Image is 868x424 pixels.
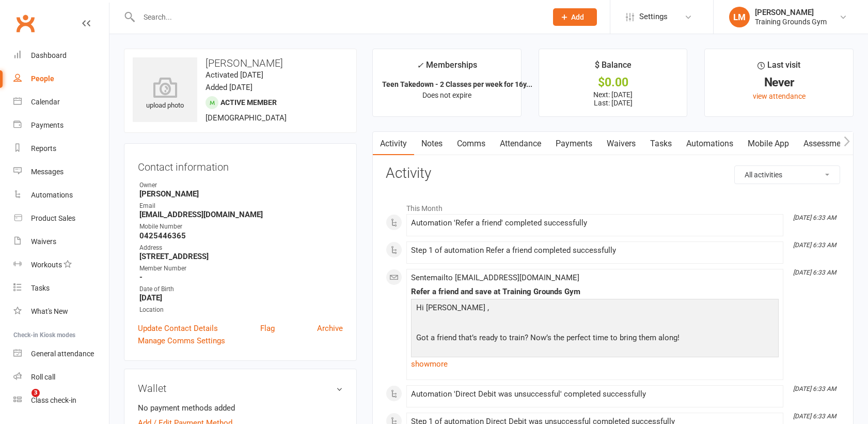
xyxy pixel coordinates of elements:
[417,58,477,78] div: Memberships
[138,335,225,347] a: Manage Comms Settings
[414,301,776,316] p: Hi [PERSON_NAME] ,
[31,284,50,292] div: Tasks
[386,198,840,214] li: This Month
[31,396,76,404] div: Class check-in
[31,74,54,83] div: People
[136,10,540,24] input: Search...
[793,269,836,276] i: [DATE] 6:33 AM
[414,331,776,346] p: Got a friend that’s ready to train? Now’s the perfect time to bring them along!
[31,168,64,176] div: Messages
[386,165,840,181] h3: Activity
[13,389,109,412] a: Class kiosk mode
[31,214,75,222] div: Product Sales
[793,241,836,249] i: [DATE] 6:33 AM
[133,57,348,69] h3: [PERSON_NAME]
[793,214,836,221] i: [DATE] 6:33 AM
[13,342,109,366] a: General attendance kiosk mode
[411,357,779,371] a: show more
[13,277,109,300] a: Tasks
[139,231,343,240] strong: 0425446365
[599,132,643,156] a: Waivers
[729,7,750,27] div: LM
[548,90,678,107] p: Next: [DATE] Last: [DATE]
[138,157,343,173] h3: Contact information
[793,385,836,392] i: [DATE] 6:33 AM
[31,373,55,381] div: Roll call
[639,5,668,28] span: Settings
[31,144,56,153] div: Reports
[417,60,423,70] i: ✓
[139,189,343,199] strong: [PERSON_NAME]
[206,113,287,123] span: [DEMOGRAPHIC_DATA]
[571,13,584,21] span: Add
[139,272,343,282] strong: -
[13,184,109,207] a: Automations
[139,252,343,261] strong: [STREET_ADDRESS]
[595,58,632,77] div: $ Balance
[643,132,679,156] a: Tasks
[13,114,109,137] a: Payments
[796,132,859,156] a: Assessments
[13,300,109,323] a: What's New
[139,180,343,190] div: Owner
[31,307,68,315] div: What's New
[755,8,827,17] div: [PERSON_NAME]
[13,230,109,253] a: Waivers
[206,83,252,92] time: Added [DATE]
[31,121,64,129] div: Payments
[13,137,109,160] a: Reports
[13,160,109,184] a: Messages
[714,77,844,88] div: Never
[31,237,56,246] div: Waivers
[740,132,796,156] a: Mobile App
[139,264,343,274] div: Member Number
[31,350,94,358] div: General attendance
[12,10,38,36] a: Clubworx
[548,77,678,88] div: $0.00
[220,98,277,107] span: Active member
[13,67,109,90] a: People
[31,191,73,199] div: Automations
[139,201,343,211] div: Email
[139,243,343,253] div: Address
[31,389,40,397] span: 3
[679,132,740,156] a: Automations
[548,132,599,156] a: Payments
[138,383,343,394] h3: Wallet
[793,413,836,420] i: [DATE] 6:33 AM
[553,8,597,26] button: Add
[139,284,343,294] div: Date of Birth
[373,132,414,156] a: Activity
[138,322,218,335] a: Update Contact Details
[139,305,343,315] div: Location
[493,132,548,156] a: Attendance
[31,261,62,269] div: Workouts
[382,80,532,88] strong: Teen Takedown - 2 Classes per week for 16y...
[31,98,60,106] div: Calendar
[13,90,109,114] a: Calendar
[317,322,343,335] a: Archive
[138,402,343,414] li: No payment methods added
[411,273,579,282] span: Sent email to [EMAIL_ADDRESS][DOMAIN_NAME]
[13,253,109,277] a: Workouts
[422,91,471,99] span: Does not expire
[411,287,779,296] div: Refer a friend and save at Training Grounds Gym
[13,207,109,230] a: Product Sales
[757,58,800,77] div: Last visit
[411,219,779,228] div: Automation 'Refer a friend' completed successfully
[755,17,827,26] div: Training Grounds Gym
[133,77,197,111] div: upload photo
[450,132,493,156] a: Comms
[206,70,263,80] time: Activated [DATE]
[139,222,343,232] div: Mobile Number
[753,92,806,100] a: view attendance
[414,132,450,156] a: Notes
[260,322,275,335] a: Flag
[139,293,343,302] strong: [DATE]
[139,210,343,219] strong: [EMAIL_ADDRESS][DOMAIN_NAME]
[13,366,109,389] a: Roll call
[411,246,779,255] div: Step 1 of automation Refer a friend completed successfully
[31,51,67,59] div: Dashboard
[411,390,779,399] div: Automation 'Direct Debit was unsuccessful' completed successfully
[10,389,35,414] iframe: Intercom live chat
